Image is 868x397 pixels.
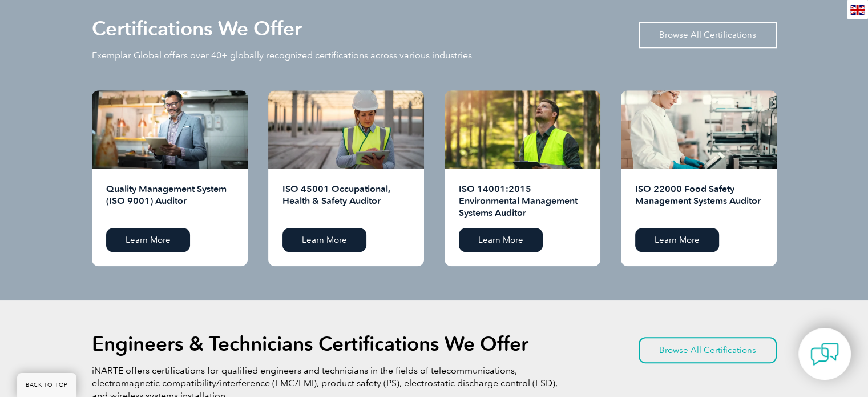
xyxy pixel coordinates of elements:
a: Learn More [459,228,543,252]
a: Learn More [106,228,190,252]
a: Learn More [635,228,719,252]
h2: ISO 14001:2015 Environmental Management Systems Auditor [459,183,586,219]
a: Browse All Certifications [639,22,777,48]
a: Browse All Certifications [639,337,777,363]
a: Learn More [282,228,366,252]
img: en [850,5,865,15]
img: contact-chat.png [810,340,839,368]
h2: Quality Management System (ISO 9001) Auditor [106,183,233,219]
h2: ISO 22000 Food Safety Management Systems Auditor [635,183,762,219]
a: BACK TO TOP [17,373,76,397]
p: Exemplar Global offers over 40+ globally recognized certifications across various industries [92,49,472,62]
h2: Engineers & Technicians Certifications We Offer [92,335,528,353]
h2: ISO 45001 Occupational, Health & Safety Auditor [282,183,410,219]
h2: Certifications We Offer [92,19,302,38]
